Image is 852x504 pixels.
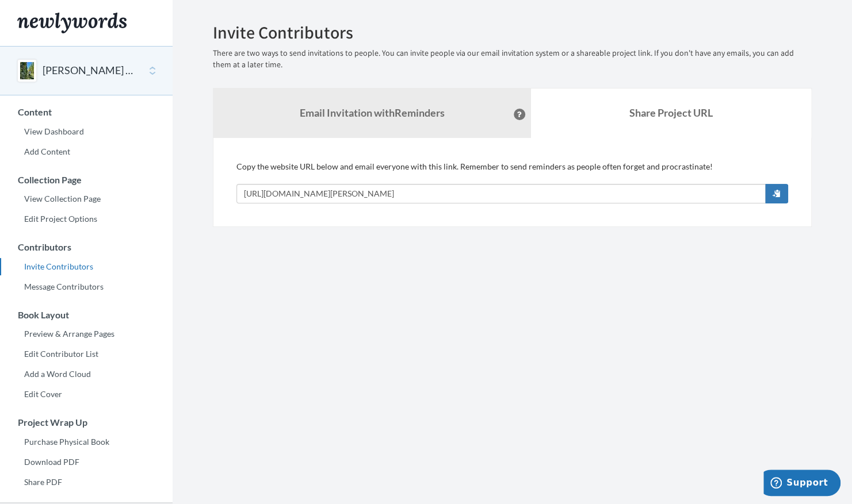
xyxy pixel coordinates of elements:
h3: Project Wrap Up [1,417,173,428]
iframe: Opens a widget where you can chat to one of our agents [763,470,840,498]
h3: Collection Page [1,175,173,185]
strong: Email Invitation with Reminders [300,106,445,119]
h3: Book Layout [1,310,173,320]
p: There are two ways to send invitations to people. You can invite people via our email invitation ... [213,48,812,71]
button: [PERSON_NAME] Retirement Memory Book [43,63,136,78]
h3: Contributors [1,242,173,252]
div: Copy the website URL below and email everyone with this link. Remember to send reminders as peopl... [236,161,788,203]
h2: Invite Contributors [213,23,812,42]
b: Share Project URL [629,106,713,119]
img: Newlywords logo [17,13,127,33]
h3: Content [1,107,173,117]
